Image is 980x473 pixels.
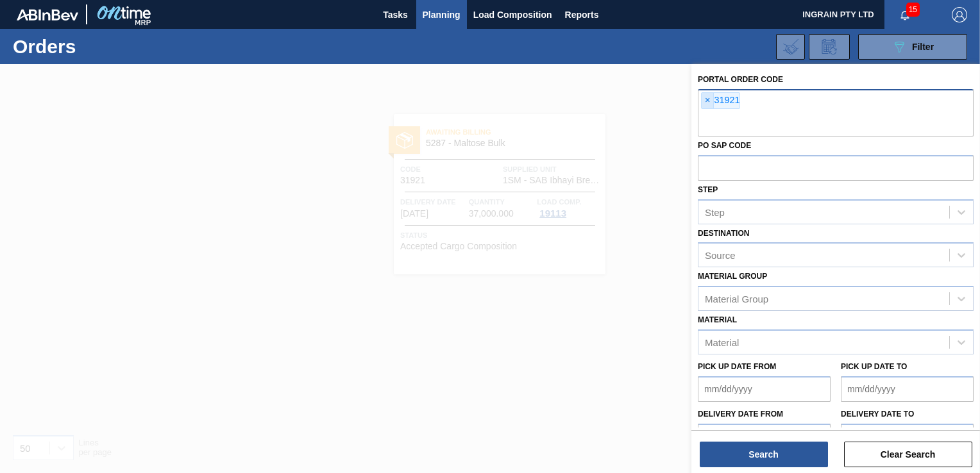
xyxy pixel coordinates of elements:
[13,39,197,54] h1: Orders
[705,294,768,304] div: Material Group
[382,7,410,22] span: Tasks
[698,185,718,194] label: Step
[841,362,907,371] label: Pick up Date to
[841,410,914,419] label: Delivery Date to
[952,7,967,22] img: Logout
[705,250,736,261] div: Source
[698,410,783,419] label: Delivery Date from
[776,34,805,60] div: Import Order Negotiation
[473,7,552,22] span: Load Composition
[841,424,974,449] input: mm/dd/yyyy
[912,42,934,52] span: Filter
[858,34,967,60] button: Filter
[698,376,831,402] input: mm/dd/yyyy
[705,336,739,347] div: Material
[701,92,740,109] div: 31921
[698,229,749,238] label: Destination
[705,206,725,217] div: Step
[698,272,767,281] label: Material Group
[698,362,776,371] label: Pick up Date from
[698,75,783,84] label: Portal Order Code
[698,141,751,150] label: PO SAP Code
[565,7,599,22] span: Reports
[702,93,714,108] span: ×
[884,6,925,24] button: Notifications
[423,7,460,22] span: Planning
[698,315,737,324] label: Material
[906,3,920,17] span: 15
[698,424,831,449] input: mm/dd/yyyy
[17,9,78,21] img: TNhmsLtSVTkK8tSr43FrP2fwEKptu5GPRR3wAAAABJRU5ErkJggg==
[809,34,850,60] div: Order Review Request
[841,376,974,402] input: mm/dd/yyyy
